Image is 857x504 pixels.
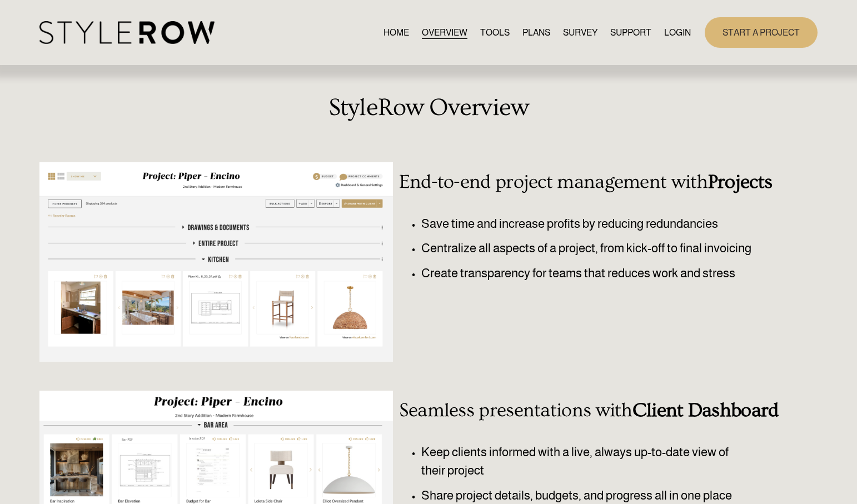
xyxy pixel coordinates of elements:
p: Centralize all aspects of a project, from kick-off to final invoicing [421,239,785,258]
p: Keep clients informed with a live, always up-to-date view of their project [421,443,753,480]
strong: Client Dashboard [632,400,779,421]
a: HOME [383,25,409,40]
p: Create transparency for teams that reduces work and stress [421,264,785,283]
h3: Seamless presentations with [399,400,785,422]
h3: End-to-end project management with [399,171,785,193]
a: START A PROJECT [705,17,818,48]
a: SURVEY [563,25,597,40]
a: OVERVIEW [422,25,467,40]
h2: StyleRow Overview [39,94,818,122]
a: TOOLS [480,25,510,40]
a: LOGIN [664,25,691,40]
a: PLANS [522,25,550,40]
p: Save time and increase profits by reducing redundancies [421,214,785,233]
strong: Projects [708,171,772,193]
span: SUPPORT [610,26,651,39]
a: folder dropdown [610,25,651,40]
img: StyleRow [39,21,215,44]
